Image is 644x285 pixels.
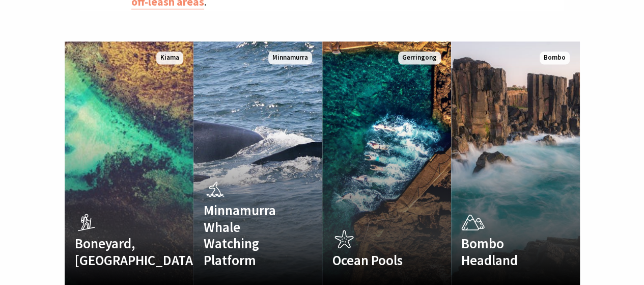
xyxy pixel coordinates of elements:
h4: Bombo Headland [461,235,550,268]
span: Minnamurra [268,51,312,64]
span: Kiama [156,51,183,64]
h4: Minnamurra Whale Watching Platform [204,202,293,268]
span: Gerringong [398,51,441,64]
span: Bombo [540,51,570,64]
h4: Ocean Pools [332,252,422,268]
h4: Boneyard, [GEOGRAPHIC_DATA] [75,235,164,268]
